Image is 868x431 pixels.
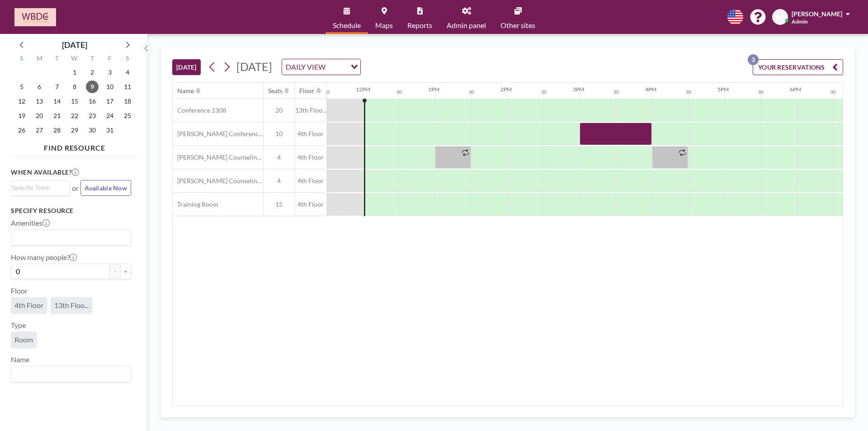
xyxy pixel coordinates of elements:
span: Friday, October 24, 2025 [104,109,116,122]
span: 4 [264,153,294,161]
span: Thursday, October 16, 2025 [86,95,99,108]
p: 3 [748,54,759,65]
span: 20 [264,106,294,114]
span: 4th Floor [295,130,326,138]
span: Admin [792,18,808,25]
div: T [48,53,66,65]
span: [PERSON_NAME] Counseling Room [173,153,263,161]
span: Monday, October 27, 2025 [33,124,46,137]
input: Search for option [328,61,345,73]
div: 30 [613,89,619,95]
div: 30 [396,89,402,95]
button: YOUR RESERVATIONS3 [753,59,843,75]
span: Wednesday, October 22, 2025 [68,109,81,122]
div: 30 [758,89,764,95]
span: BO [776,13,785,21]
span: Friday, October 10, 2025 [104,81,116,93]
img: organization-logo [14,8,56,26]
div: Search for option [282,59,360,75]
span: 4th Floor [295,153,326,161]
span: Friday, October 17, 2025 [104,95,116,108]
div: 1PM [428,86,439,93]
span: Thursday, October 23, 2025 [86,109,99,122]
span: 13th Floo... [295,106,326,114]
div: Floor [299,87,315,95]
div: Search for option [11,366,131,382]
div: W [66,53,84,65]
input: Search for option [12,232,126,243]
span: Sunday, October 12, 2025 [15,95,28,108]
span: 4th Floor [295,200,326,208]
span: DAILY VIEW [284,61,327,73]
input: Search for option [12,368,126,380]
label: Type [11,321,26,330]
span: Tuesday, October 7, 2025 [51,81,63,93]
div: Search for option [11,181,70,194]
button: Available Now [80,180,131,196]
span: Thursday, October 9, 2025 [86,81,99,93]
span: Schedule [333,22,361,29]
span: Wednesday, October 1, 2025 [68,66,81,79]
span: Wednesday, October 29, 2025 [68,124,81,137]
div: S [13,53,31,65]
span: 4 [264,177,294,185]
label: Name [11,355,29,364]
span: Reports [407,22,432,29]
label: Amenities [11,218,50,227]
span: 10 [264,130,294,138]
div: T [83,53,101,65]
div: M [31,53,48,65]
span: [DATE] [236,60,272,73]
div: F [101,53,118,65]
span: Friday, October 31, 2025 [104,124,116,137]
span: [PERSON_NAME] Conference Room [173,130,263,138]
span: Thursday, October 2, 2025 [86,66,99,79]
button: [DATE] [172,59,201,75]
div: 2PM [500,86,512,93]
div: Search for option [11,230,131,245]
span: Sunday, October 19, 2025 [15,109,28,122]
div: 30 [686,89,691,95]
label: How many people? [11,253,77,262]
span: Wednesday, October 15, 2025 [68,95,81,108]
span: [PERSON_NAME] Counseling Room [173,177,263,185]
span: Tuesday, October 14, 2025 [51,95,63,108]
span: 15 [264,200,294,208]
span: Monday, October 13, 2025 [33,95,46,108]
button: + [120,264,131,279]
div: 30 [324,89,330,95]
span: Sunday, October 5, 2025 [15,81,28,93]
span: Saturday, October 18, 2025 [121,95,134,108]
input: Search for option [12,183,65,193]
span: Tuesday, October 28, 2025 [51,124,63,137]
span: Maps [375,22,393,29]
span: Room [14,335,33,344]
span: or [72,184,79,193]
span: 4th Floor [14,301,43,309]
div: Name [177,87,194,95]
span: Monday, October 6, 2025 [33,81,46,93]
div: 30 [469,89,474,95]
span: 4th Floor [295,177,326,185]
span: Wednesday, October 8, 2025 [68,81,81,93]
div: 12PM [356,86,370,93]
span: Available Now [85,184,127,192]
span: Other sites [500,22,535,29]
span: Saturday, October 4, 2025 [121,66,134,79]
div: S [118,53,136,65]
span: 13th Floo... [54,301,89,309]
span: Tuesday, October 21, 2025 [51,109,63,122]
span: Admin panel [447,22,486,29]
div: 6PM [790,86,801,93]
div: Seats [268,87,283,95]
span: Saturday, October 11, 2025 [121,81,134,93]
button: - [109,264,120,279]
span: Conference 1308 [173,106,226,114]
label: Floor [11,286,28,295]
span: Training Room [173,200,218,208]
div: 3PM [573,86,584,93]
div: 30 [541,89,547,95]
span: Sunday, October 26, 2025 [15,124,28,137]
span: Monday, October 20, 2025 [33,109,46,122]
span: [PERSON_NAME] [792,10,842,18]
